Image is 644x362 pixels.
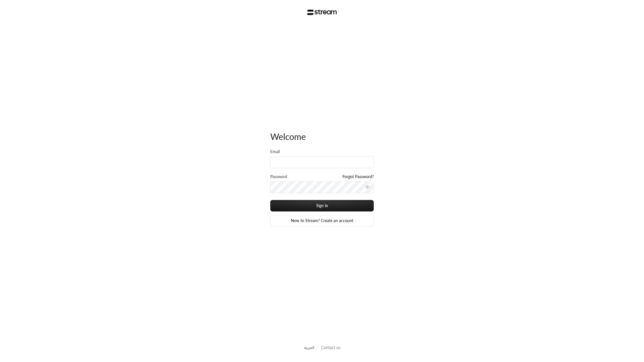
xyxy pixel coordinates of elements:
a: العربية [304,342,314,353]
a: Contact us [321,345,340,350]
button: toggle password visibility [363,182,372,192]
label: Email [270,149,280,155]
a: Forgot Password? [342,174,374,180]
span: Welcome [270,131,306,142]
label: Password [270,174,287,180]
a: New to Stream? Create an account [270,215,374,226]
img: Stream Logo [307,9,337,15]
button: Contact us [321,344,340,351]
button: Sign in [270,200,374,211]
